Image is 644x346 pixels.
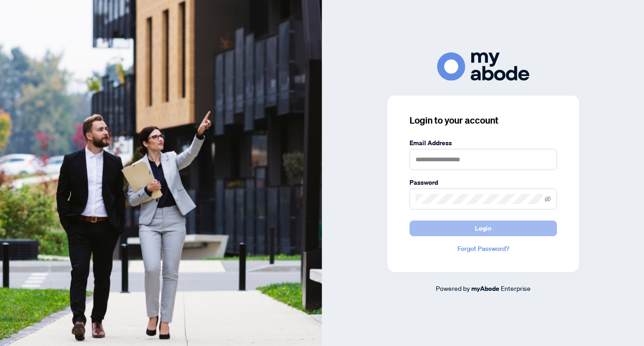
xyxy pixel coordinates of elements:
[410,138,557,148] label: Email Address
[437,52,529,80] img: ma-logo
[471,284,499,294] a: myAbode
[544,196,551,202] span: eye-invisible
[501,284,531,292] span: Enterprise
[436,284,470,292] span: Powered by
[410,244,557,254] a: Forgot Password?
[410,114,557,127] h3: Login to your account
[475,221,492,236] span: Login
[410,221,557,236] button: Login
[410,177,557,187] label: Password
